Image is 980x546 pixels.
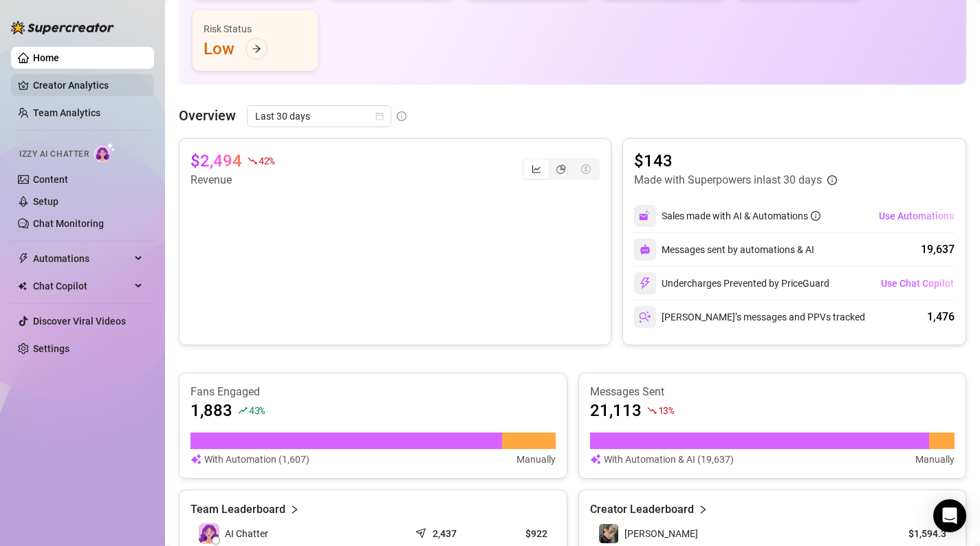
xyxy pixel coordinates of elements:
[881,278,954,289] span: Use Chat Copilot
[811,211,820,221] span: info-circle
[640,244,651,255] img: svg%3e
[19,148,89,161] span: Izzy AI Chatter
[397,111,406,121] span: info-circle
[647,406,657,415] span: fall
[248,156,257,166] span: fall
[556,164,566,174] span: pie-chart
[18,281,27,291] img: Chat Copilot
[933,499,966,532] div: Open Intercom Messenger
[190,400,232,422] article: 1,883
[190,150,242,172] article: $2,494
[827,175,837,185] span: info-circle
[33,275,131,297] span: Chat Copilot
[658,404,674,417] span: 13 %
[599,524,618,543] img: Sophie
[252,44,261,54] span: arrow-right
[634,306,865,328] div: [PERSON_NAME]’s messages and PPVs tracked
[581,164,591,174] span: dollar-circle
[624,528,698,539] span: [PERSON_NAME]
[639,277,651,290] img: svg%3e
[590,452,601,467] img: svg%3e
[190,452,202,467] img: svg%3e
[33,343,69,354] a: Settings
[94,142,116,162] img: AI Chatter
[204,21,307,36] div: Risk Status
[33,316,126,327] a: Discover Viral Videos
[590,400,642,422] article: 21,113
[190,172,274,188] article: Revenue
[639,210,651,222] img: svg%3e
[33,196,58,207] a: Setup
[879,210,954,221] span: Use Automations
[698,501,708,518] span: right
[259,154,274,167] span: 42 %
[927,309,955,325] div: 1,476
[590,501,694,518] article: Creator Leaderboard
[375,112,384,120] span: calendar
[179,105,236,126] article: Overview
[11,21,114,34] img: logo-BBDzfeDw.svg
[204,452,309,467] article: With Automation (1,607)
[199,523,219,544] img: izzy-ai-chatter-avatar-DDCN_rTZ.svg
[415,525,429,538] span: send
[33,52,59,63] a: Home
[433,527,457,540] article: 2,437
[590,384,955,400] article: Messages Sent
[33,74,143,96] a: Creator Analytics
[523,158,600,180] div: segmented control
[878,205,955,227] button: Use Automations
[634,239,814,261] div: Messages sent by automations & AI
[33,218,104,229] a: Chat Monitoring
[255,106,383,127] span: Last 30 days
[190,384,556,400] article: Fans Engaged
[634,172,822,188] article: Made with Superpowers in last 30 days
[604,452,734,467] article: With Automation & AI (19,637)
[33,174,68,185] a: Content
[225,526,268,541] span: AI Chatter
[639,311,651,323] img: svg%3e
[33,107,100,118] a: Team Analytics
[921,241,955,258] div: 19,637
[634,150,837,172] article: $143
[532,164,541,174] span: line-chart
[18,253,29,264] span: thunderbolt
[884,527,946,540] article: $1,594.3
[33,248,131,270] span: Automations
[662,208,820,223] div: Sales made with AI & Automations
[915,452,955,467] article: Manually
[190,501,285,518] article: Team Leaderboard
[290,501,299,518] span: right
[238,406,248,415] span: rise
[249,404,265,417] span: 43 %
[634,272,829,294] div: Undercharges Prevented by PriceGuard
[490,527,547,540] article: $922
[516,452,556,467] article: Manually
[880,272,955,294] button: Use Chat Copilot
